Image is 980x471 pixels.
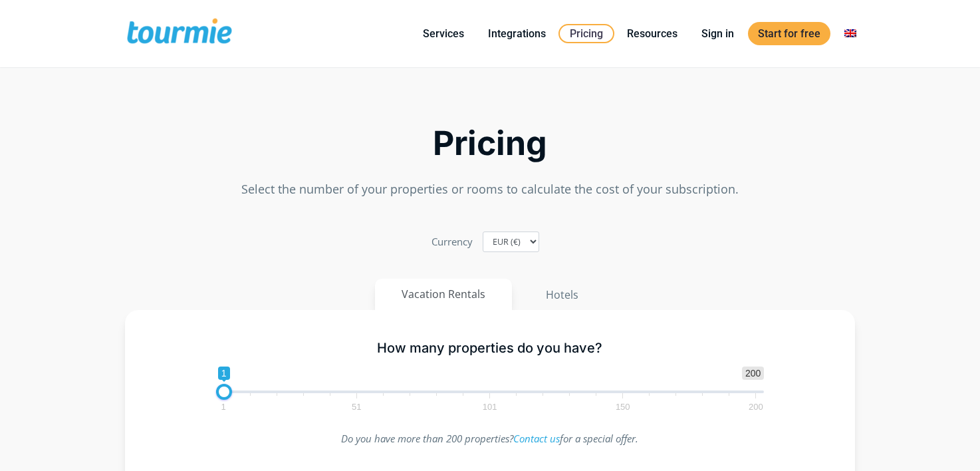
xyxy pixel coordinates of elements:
[216,430,765,448] p: Do you have more than 200 properties? for a special offer.
[558,24,614,43] a: Pricing
[481,404,499,410] span: 101
[614,404,632,410] span: 150
[216,340,765,357] h5: How many properties do you have?
[742,367,764,380] span: 200
[218,367,230,380] span: 1
[747,404,765,410] span: 200
[691,25,744,42] a: Sign in
[375,279,512,310] button: Vacation Rentals
[519,279,606,311] button: Hotels
[219,404,227,410] span: 1
[478,25,556,42] a: Integrations
[350,404,363,410] span: 51
[125,180,855,198] p: Select the number of your properties or rooms to calculate the cost of your subscription.
[125,128,855,159] h2: Pricing
[513,432,560,445] a: Contact us
[617,25,687,42] a: Resources
[431,233,473,251] label: Currency
[748,22,830,45] a: Start for free
[413,25,474,42] a: Services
